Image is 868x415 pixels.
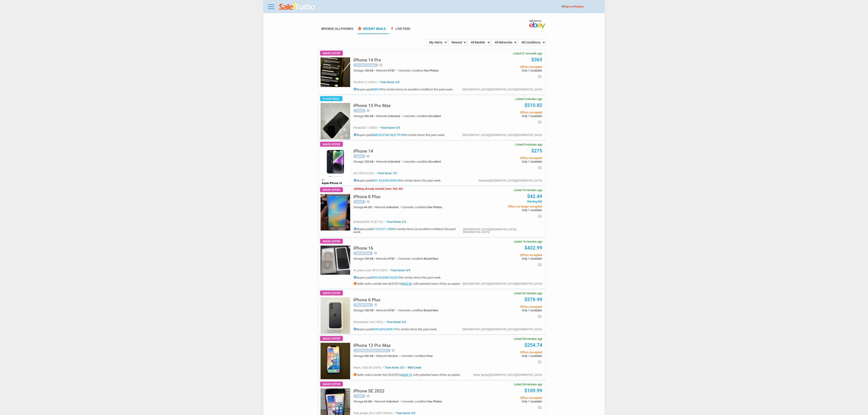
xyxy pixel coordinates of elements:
span: Trust Score: 5/5 [384,320,406,324]
span: 256 GB [364,114,373,118]
span: 64 GB [364,205,372,209]
i: info [353,227,357,231]
i: info [353,133,357,136]
img: s-l225.jpg [321,246,350,275]
h5: Buyers paid , , for similar items this past week. [353,133,445,136]
span: Unlocked [386,400,398,403]
span: Offers Accepted [473,396,542,399]
div: Storage: [353,160,376,163]
span: Make Offer [320,336,343,341]
i: email [537,262,542,267]
div: Network: [376,257,398,260]
a: local_fire_departmentRecent Deals [357,27,386,34]
img: saleturbo.com - Online Deals and Discount Coupons [279,3,316,11]
a: $422.99 [524,245,542,251]
a: $779.99 [394,133,404,137]
span: Only 1 Available [473,257,542,260]
i: help [374,303,378,307]
div: Cracked (Screen / Back) [353,349,390,352]
span: 128 GB [364,257,373,260]
h5: Buyers paid for similar items (in excellent condition) this past week. [353,87,453,91]
img: s-l225.jpg [321,343,350,379]
span: 128 GB [364,309,373,312]
a: $349.99 [390,179,400,182]
div: Used [353,394,365,398]
a: iPhone 16 [353,247,373,250]
i: help [374,251,378,255]
span: Excellent [429,114,441,118]
span: Unlocked [386,205,398,209]
a: iPhone SE 2022 [353,390,385,393]
span: Offers Accepted [473,65,542,68]
div: Used [353,200,365,204]
i: info [353,327,357,331]
h5: Buyers paid , , for similar items this past week. [353,179,441,182]
h5: Seller sold a similar item [DATE] for , with potential lower offers accepted. [353,373,460,376]
i: email [537,120,542,124]
a: Sign In [564,5,572,8]
a: $98 [388,227,393,231]
span: 64 GB [364,400,372,403]
a: $110 [372,227,378,231]
div: [GEOGRAPHIC_DATA],[GEOGRAPHIC_DATA],[GEOGRAPHIC_DATA] [462,282,542,285]
a: $42.49 [527,194,542,199]
span: artemiy2005 25 (87.5%) [353,220,383,223]
img: s-l225.jpg [321,297,350,334]
a: $599.97 [386,328,396,331]
span: Brand New [424,309,438,312]
i: email [537,360,542,364]
a: $699 [372,328,378,331]
a: iPhone 12 Pro Max [353,344,391,348]
div: [GEOGRAPHIC_DATA],[GEOGRAPHIC_DATA],[GEOGRAPHIC_DATA] [462,88,542,91]
span: Trust Score: 5/5 [393,412,416,415]
span: or [572,5,584,8]
div: Storage: [353,206,375,209]
i: help [379,63,383,67]
span: dark_knight_2013 3357 (99.8%) [353,412,393,415]
a: iPhone 15 Pro Max [353,104,391,108]
span: Unlocked [388,160,400,163]
div: Cosmetic condition: [401,354,433,357]
div: [GEOGRAPHIC_DATA],[GEOGRAPHIC_DATA],[GEOGRAPHIC_DATA] [462,328,542,331]
span: AT&T [388,257,395,260]
div: Silver Spring,[GEOGRAPHIC_DATA],[GEOGRAPHIC_DATA] [473,374,542,376]
i: info [353,373,357,376]
span: bolt [390,26,394,31]
span: Make Offer [320,382,343,387]
div: Cosmetic condition: [398,309,438,312]
a: $355 [383,179,389,182]
span: Phones [341,27,353,31]
div: Storage: [353,309,376,312]
span: sham_1625 83 (100%) [353,366,381,369]
a: $594.99 [372,276,382,279]
span: Make Offer [320,290,343,295]
a: $254.74 [402,373,412,377]
a: $422.99 [402,282,412,285]
span: Offers Accepted [473,254,542,256]
img: s-l225.jpg [321,57,350,87]
a: Register [575,5,584,8]
i: info [353,87,357,91]
span: ac_items_now 1810 (100%) [353,269,387,272]
img: s-l225.jpg [321,194,350,231]
div: IC Lock Issues [353,63,378,67]
a: $391.53 [372,179,382,182]
div: Network: [376,354,401,357]
span: Verizon [388,354,398,358]
a: iPhone 14 Pro [353,59,381,62]
a: $780.38 [383,133,393,137]
a: $589.95 [383,276,393,279]
i: email [537,314,542,319]
a: $579.99 [524,297,542,302]
a: $365 [531,57,542,62]
div: Cosmetic condition: [403,160,441,163]
div: Storage: [353,69,376,72]
a: $849.99 [372,133,382,137]
span: 128 GB [364,160,373,163]
a: Browse AllPhones [321,27,353,31]
span: Starting Bid [473,200,542,203]
div: Cosmetic condition: [398,257,438,260]
div: Brand New [353,251,373,255]
i: info [353,276,357,279]
span: Offers no longer accepted [473,205,542,208]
